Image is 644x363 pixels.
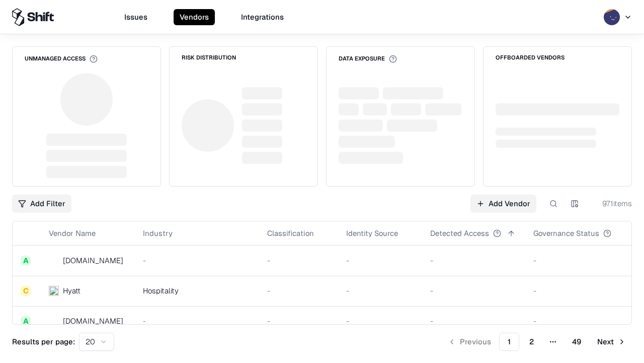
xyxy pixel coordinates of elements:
img: intrado.com [49,256,59,266]
div: Hospitality [143,285,251,296]
div: A [21,256,31,266]
button: 2 [521,333,542,351]
div: - [267,255,330,266]
div: - [346,285,414,296]
div: [DOMAIN_NAME] [63,316,123,326]
div: Data Exposure [339,55,397,63]
div: - [430,255,517,266]
button: 1 [499,333,519,351]
div: - [143,255,251,266]
button: Integrations [235,9,290,25]
button: Vendors [174,9,215,25]
div: A [21,316,31,326]
div: Governance Status [533,228,599,238]
div: - [533,285,627,296]
div: - [430,285,517,296]
img: Hyatt [49,286,59,296]
div: Offboarded Vendors [496,55,565,60]
div: Classification [267,228,314,238]
div: - [267,285,330,296]
div: - [430,316,517,326]
img: primesec.co.il [49,316,59,326]
div: Vendor Name [49,228,96,238]
div: Hyatt [63,285,80,296]
div: Industry [143,228,173,238]
div: - [533,316,627,326]
button: Add Filter [12,195,71,213]
div: 971 items [592,198,632,209]
div: Identity Source [346,228,398,238]
button: Next [591,333,632,351]
div: [DOMAIN_NAME] [63,255,123,266]
div: Unmanaged Access [25,55,98,63]
a: Add Vendor [470,195,536,213]
button: 49 [564,333,589,351]
p: Results per page: [12,336,75,347]
div: C [21,286,31,296]
div: - [533,255,627,266]
div: - [267,316,330,326]
div: - [346,316,414,326]
div: - [346,255,414,266]
button: Issues [118,9,153,25]
div: Detected Access [430,228,489,238]
nav: pagination [442,333,632,351]
div: - [143,316,251,326]
div: Risk Distribution [182,55,236,60]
